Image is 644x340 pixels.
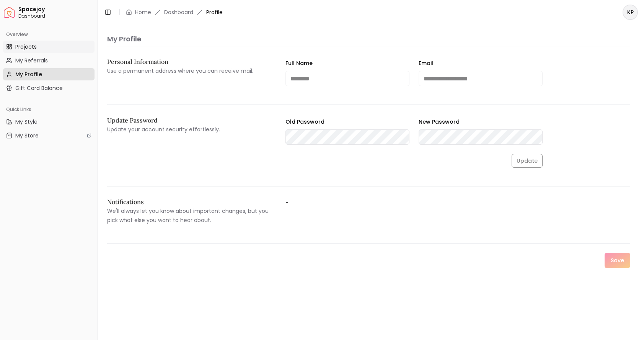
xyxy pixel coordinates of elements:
[285,118,324,126] label: Old Password
[419,59,433,67] label: Email
[3,28,95,41] div: Overview
[15,132,39,139] span: My Store
[164,8,193,16] a: Dashboard
[4,7,15,18] a: Spacejoy
[285,59,313,67] label: Full Name
[107,199,273,205] h2: Notifications
[107,59,273,65] h2: Personal Information
[18,6,95,13] span: Spacejoy
[4,7,15,18] img: Spacejoy Logo
[15,84,63,92] span: Gift Card Balance
[135,8,151,16] a: Home
[3,116,95,128] a: My Style
[3,129,95,142] a: My Store
[285,199,452,225] label: -
[3,41,95,53] a: Projects
[623,5,638,20] button: KP
[3,82,95,94] a: Gift Card Balance
[107,125,273,134] p: Update your account security effortlessly.
[3,68,95,80] a: My Profile
[15,70,42,78] span: My Profile
[419,118,460,126] label: New Password
[15,118,37,126] span: My Style
[623,5,637,19] span: KP
[107,117,273,123] h2: Update Password
[206,8,223,16] span: Profile
[3,103,95,116] div: Quick Links
[107,206,273,225] p: We'll always let you know about important changes, but you pick what else you want to hear about.
[15,43,37,51] span: Projects
[3,54,95,67] a: My Referrals
[107,34,630,44] p: My Profile
[18,13,95,19] span: Dashboard
[107,66,273,75] p: Use a permanent address where you can receive mail.
[15,57,48,64] span: My Referrals
[126,8,223,16] nav: breadcrumb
